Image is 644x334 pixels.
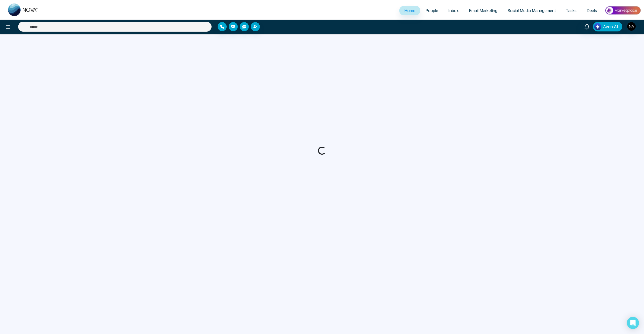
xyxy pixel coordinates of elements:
[404,8,415,13] span: Home
[8,4,38,16] img: Nova CRM Logo
[448,8,459,13] span: Inbox
[593,22,622,31] button: Avon AI
[561,6,582,15] a: Tasks
[627,22,636,31] img: User Avatar
[502,6,561,15] a: Social Media Management
[627,317,639,329] div: Open Intercom Messenger
[587,8,597,13] span: Deals
[603,24,618,30] span: Avon AI
[425,8,438,13] span: People
[464,6,502,15] a: Email Marketing
[582,6,602,15] a: Deals
[443,6,464,15] a: Inbox
[507,8,556,13] span: Social Media Management
[566,8,577,13] span: Tasks
[399,6,420,15] a: Home
[594,23,601,30] img: Lead Flow
[605,5,641,16] img: Market-place.gif
[469,8,497,13] span: Email Marketing
[420,6,443,15] a: People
